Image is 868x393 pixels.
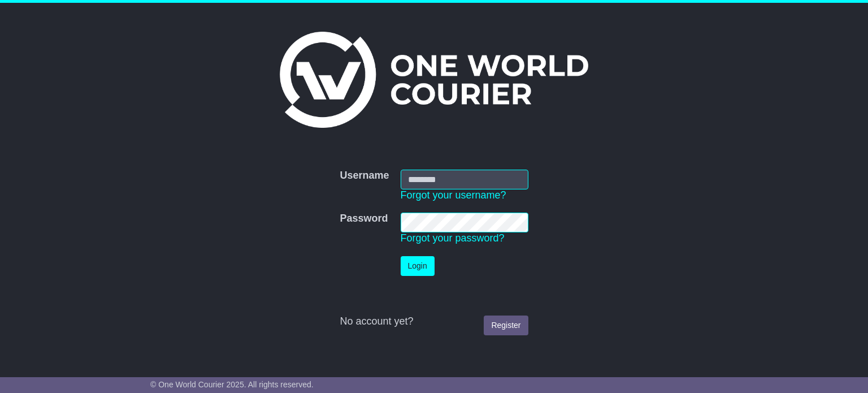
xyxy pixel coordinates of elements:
[340,213,388,225] label: Password
[401,232,505,244] a: Forgot your password?
[150,380,314,389] span: © One World Courier 2025. All rights reserved.
[401,256,435,276] button: Login
[401,189,506,201] a: Forgot your username?
[280,32,588,128] img: One World
[484,316,528,335] a: Register
[340,316,528,328] div: No account yet?
[340,170,389,182] label: Username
